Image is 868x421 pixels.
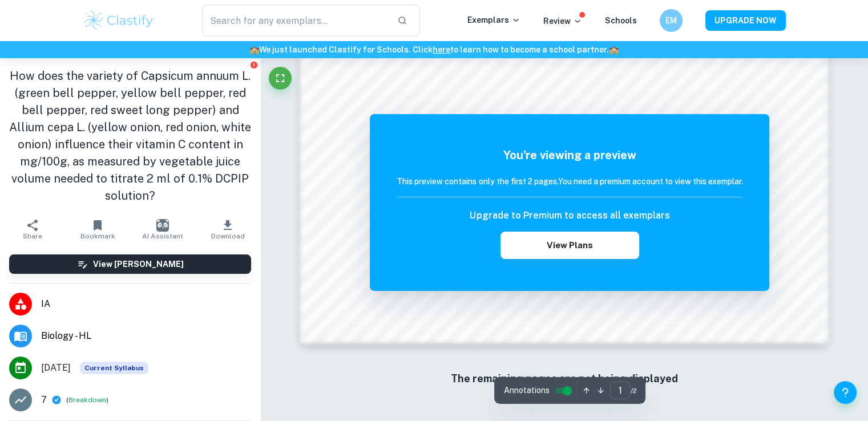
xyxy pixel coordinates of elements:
[269,67,292,90] button: Fullscreen
[142,232,183,240] span: AI Assistant
[41,329,251,343] span: Biology - HL
[249,45,259,54] span: 🏫
[156,219,169,232] img: AI Assistant
[211,232,245,240] span: Download
[470,209,669,222] h6: Upgrade to Premium to access all exemplars
[609,45,619,54] span: 🏫
[500,232,639,259] button: View Plans
[202,5,389,37] input: Search for any exemplars...
[605,16,637,25] a: Schools
[397,175,742,188] h6: This preview contains only the first 2 pages. You need a premium account to view this exemplar.
[834,381,857,404] button: Help and Feedback
[664,14,677,27] h6: EM
[433,45,450,54] a: here
[2,43,866,56] h6: We just launched Clastify for Schools. Click to learn how to become a school partner.
[65,213,130,245] button: Bookmark
[9,67,251,204] h1: How does the variety of Capsicum annuum L. (green bell pepper, yellow bell pepper, red bell peppe...
[249,60,258,69] button: Report issue
[41,297,251,311] span: IA
[80,362,148,374] span: Current Syllabus
[324,371,805,387] h6: The remaining pages are not being displayed
[66,395,108,406] span: ( )
[80,232,115,240] span: Bookmark
[503,384,549,396] span: Annotations
[705,10,786,31] button: UPGRADE NOW
[130,213,195,245] button: AI Assistant
[467,14,520,26] p: Exemplars
[41,361,71,375] span: [DATE]
[9,254,251,274] button: View [PERSON_NAME]
[630,386,636,396] span: / 2
[397,147,742,164] h5: You're viewing a preview
[83,9,155,32] img: Clastify logo
[93,258,184,270] h6: View [PERSON_NAME]
[195,213,260,245] button: Download
[23,232,42,240] span: Share
[41,393,47,407] p: 7
[660,9,683,32] button: EM
[68,395,106,405] button: Breakdown
[543,15,582,27] p: Review
[80,362,148,374] div: This exemplar is based on the current syllabus. Feel free to refer to it for inspiration/ideas wh...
